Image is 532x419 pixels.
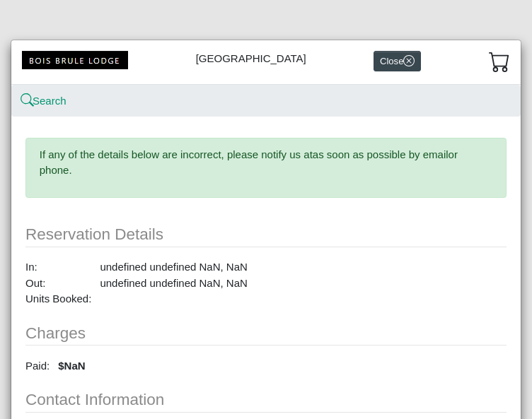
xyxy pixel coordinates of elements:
div: Charges [25,321,507,346]
svg: search [22,95,33,106]
td: In: [25,259,91,276]
svg: x circle [403,55,415,66]
div: [GEOGRAPHIC_DATA] [11,40,521,85]
strong: $NaN [58,360,85,372]
td: undefined undefined NaN, NaN [91,276,247,292]
td: Paid: [25,358,50,374]
button: Closex circle [374,51,421,71]
img: 5f2d1da3-d6c1-42e3-aca3-04e83ea61fed.jpg [22,51,128,69]
td: Units Booked: [25,291,91,307]
svg: cart [489,51,510,72]
div: Reservation Details [25,223,507,247]
td: undefined undefined NaN, NaN [91,259,247,276]
div: Contact Information [25,388,507,413]
p: If any of the details below are incorrect, please notify us at as soon as possible by email or ph... [40,147,493,179]
td: Out: [25,276,91,292]
a: searchSearch [22,95,66,107]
